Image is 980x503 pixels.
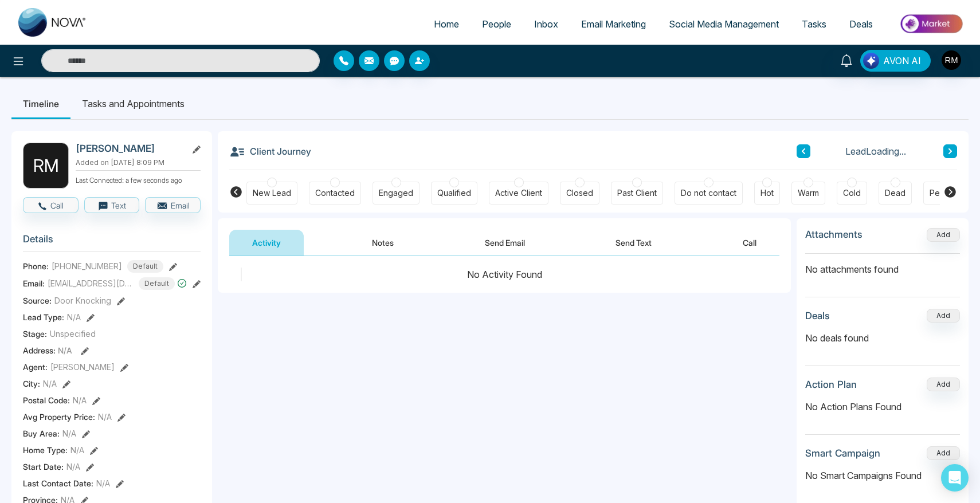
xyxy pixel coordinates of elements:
[23,260,49,272] span: Phone:
[229,268,779,281] div: No Activity Found
[930,187,961,199] div: Pending
[890,11,973,37] img: Market-place.gif
[883,54,921,68] span: AVON AI
[927,309,960,323] button: Add
[315,187,355,199] div: Contacted
[18,8,87,37] img: Nova CRM Logo
[534,18,558,30] span: Inbox
[349,230,417,256] button: Notes
[23,277,45,289] span: Email:
[657,13,790,35] a: Social Media Management
[849,18,873,30] span: Deals
[798,187,819,199] div: Warm
[570,13,657,35] a: Email Marketing
[23,378,40,390] span: City :
[50,328,96,340] span: Unspecified
[139,277,175,290] span: Default
[805,229,863,240] h3: Attachments
[863,53,879,69] img: Lead Flow
[805,447,880,459] h3: Smart Campaign
[885,187,905,199] div: Dead
[843,187,861,199] div: Cold
[67,311,81,323] span: N/A
[802,18,826,30] span: Tasks
[52,260,122,272] span: [PHONE_NUMBER]
[229,230,304,256] button: Activity
[23,233,201,251] h3: Details
[495,187,542,199] div: Active Client
[379,187,413,199] div: Engaged
[58,345,72,355] span: N/A
[927,229,960,239] span: Add
[422,13,471,35] a: Home
[229,143,311,160] h3: Client Journey
[50,361,115,373] span: [PERSON_NAME]
[23,197,79,213] button: Call
[523,13,570,35] a: Inbox
[482,18,511,30] span: People
[927,378,960,391] button: Add
[805,254,960,276] p: No attachments found
[838,13,884,35] a: Deals
[581,18,646,30] span: Email Marketing
[805,400,960,414] p: No Action Plans Found
[462,230,548,256] button: Send Email
[23,294,52,306] span: Source:
[942,50,961,70] img: User Avatar
[253,187,291,199] div: New Lead
[805,310,830,321] h3: Deals
[96,477,110,489] span: N/A
[805,379,857,390] h3: Action Plan
[23,328,47,340] span: Stage:
[805,331,960,345] p: No deals found
[11,88,70,119] li: Timeline
[434,18,459,30] span: Home
[23,427,60,439] span: Buy Area :
[127,260,163,273] span: Default
[860,50,931,72] button: AVON AI
[98,411,112,423] span: N/A
[145,197,201,213] button: Email
[927,446,960,460] button: Add
[927,228,960,242] button: Add
[941,464,969,492] div: Open Intercom Messenger
[62,427,76,439] span: N/A
[23,444,68,456] span: Home Type :
[23,411,95,423] span: Avg Property Price :
[76,173,201,186] p: Last Connected: a few seconds ago
[471,13,523,35] a: People
[437,187,471,199] div: Qualified
[669,18,779,30] span: Social Media Management
[720,230,779,256] button: Call
[845,144,906,158] span: Lead Loading...
[43,378,57,390] span: N/A
[66,461,80,473] span: N/A
[70,444,84,456] span: N/A
[761,187,774,199] div: Hot
[23,394,70,406] span: Postal Code :
[790,13,838,35] a: Tasks
[23,311,64,323] span: Lead Type:
[84,197,140,213] button: Text
[617,187,657,199] div: Past Client
[681,187,736,199] div: Do not contact
[73,394,87,406] span: N/A
[23,344,72,356] span: Address:
[70,88,196,119] li: Tasks and Appointments
[54,294,111,306] span: Door Knocking
[23,461,64,473] span: Start Date :
[566,187,593,199] div: Closed
[76,158,201,168] p: Added on [DATE] 8:09 PM
[23,143,69,188] div: R M
[593,230,675,256] button: Send Text
[23,477,93,489] span: Last Contact Date :
[805,469,960,482] p: No Smart Campaigns Found
[48,277,134,289] span: [EMAIL_ADDRESS][DOMAIN_NAME]
[76,143,182,154] h2: [PERSON_NAME]
[23,361,48,373] span: Agent:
